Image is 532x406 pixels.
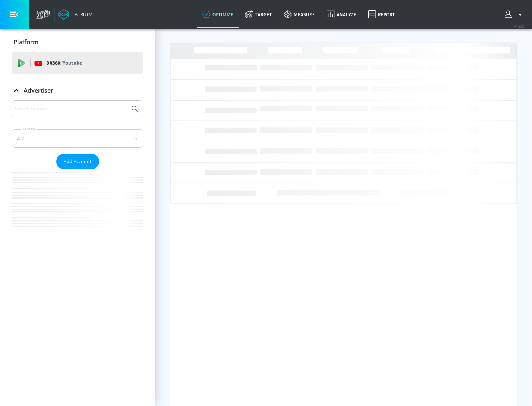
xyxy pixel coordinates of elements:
div: DV360: Youtube [12,52,143,74]
a: measure [278,1,321,28]
p: Youtube [62,59,82,67]
span: v 4.22.2 [514,24,525,28]
a: Atrium [58,9,93,20]
input: Search by name [15,104,127,114]
div: Advertiser [12,80,143,101]
nav: list of Advertiser [12,169,143,241]
a: Report [362,1,401,28]
p: Advertiser [24,86,53,94]
a: Analyze [321,1,362,28]
label: Sort By [21,127,37,131]
div: A-Z [12,129,143,148]
div: Platform [12,32,143,52]
a: optimize [197,1,239,28]
div: Advertiser [12,100,143,241]
p: DV360: [46,59,82,67]
span: Add Account [64,157,92,166]
a: Target [239,1,278,28]
div: Atrium [72,11,93,18]
p: Platform [14,38,38,46]
button: Add Account [56,154,99,169]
